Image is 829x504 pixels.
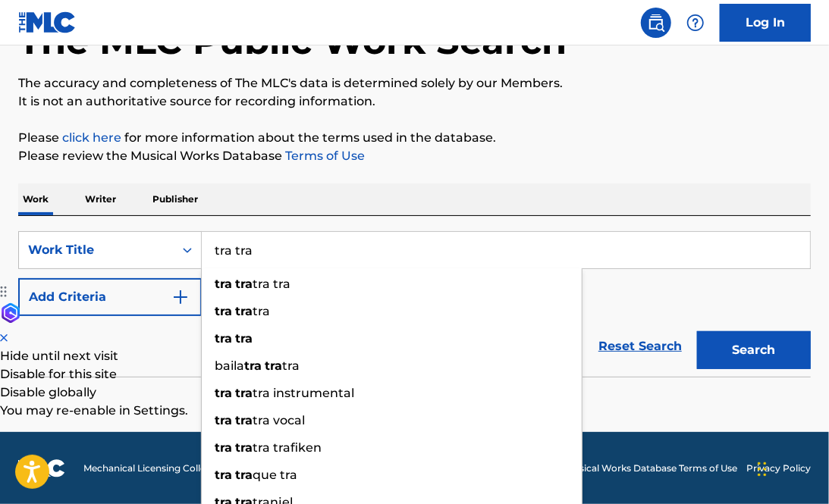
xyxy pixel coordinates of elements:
[148,183,203,215] p: Publisher
[18,11,77,33] img: MLC Logo
[265,358,282,373] strong: tra
[758,446,767,492] div: Drag
[746,462,811,475] a: Privacy Policy
[215,386,232,400] strong: tra
[253,468,297,482] span: que tra
[18,147,811,165] p: Please review the Musical Works Database
[235,331,253,346] strong: tra
[18,231,811,377] form: Search Form
[680,8,711,38] div: Help
[753,431,829,504] iframe: Chat Widget
[235,440,253,455] strong: tra
[720,4,811,42] a: Log In
[215,277,232,291] strong: tra
[253,386,354,400] span: tra instrumental
[647,14,665,32] img: search
[215,413,232,427] strong: tra
[18,74,811,92] p: The accuracy and completeness of The MLC's data is determined solely by our Members.
[235,468,253,482] strong: tra
[641,8,671,38] a: Public Search
[282,358,300,373] span: tra
[215,468,232,482] strong: tra
[282,149,365,163] a: Terms of Use
[253,440,322,455] span: tra trafiken
[686,14,705,32] img: help
[215,358,244,373] span: baila
[565,462,737,475] a: Musical Works Database Terms of Use
[235,386,253,400] strong: tra
[253,413,305,427] span: tra vocal
[18,129,811,147] p: Please for more information about the terms used in the database.
[83,462,259,475] span: Mechanical Licensing Collective © 2025
[215,440,232,455] strong: tra
[18,183,53,215] p: Work
[28,241,165,259] div: Work Title
[18,278,202,316] button: Add Criteria
[215,331,232,346] strong: tra
[235,304,253,318] strong: tra
[235,277,253,291] strong: tra
[235,413,253,427] strong: tra
[215,304,232,318] strong: tra
[244,358,262,373] strong: tra
[80,183,121,215] p: Writer
[18,92,811,111] p: It is not an authoritative source for recording information.
[253,277,290,291] span: tra tra
[253,304,270,318] span: tra
[18,459,65,477] img: logo
[62,130,121,145] a: click here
